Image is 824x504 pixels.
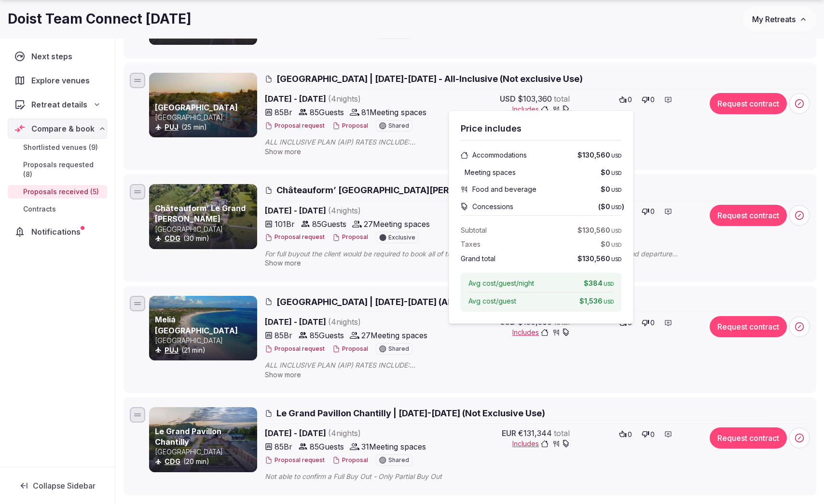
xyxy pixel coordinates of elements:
button: CDG [165,457,180,466]
span: ( 4 night s ) [328,94,361,104]
span: Le Grand Pavillon Chantilly | [DATE]-[DATE] (Not Exclusive Use) [276,407,545,419]
a: Next steps [8,46,107,66]
span: 85 Br [275,330,292,341]
span: Food and beverage [472,185,536,194]
span: €131,344 [518,427,552,439]
span: Proposals received (5) [23,187,99,197]
a: CDG [165,457,180,465]
button: 0 [639,316,658,330]
span: Includes [512,105,570,114]
span: Explore venues [31,75,94,86]
span: 27 Meeting spaces [364,218,430,230]
button: Request contract [710,93,787,114]
a: Proposals requested (8) [8,158,107,181]
span: ( 4 night s ) [328,317,361,327]
a: Notifications [8,222,107,242]
span: $130,560 [577,225,622,235]
p: [GEOGRAPHIC_DATA] [155,113,255,122]
a: [GEOGRAPHIC_DATA] [155,103,238,112]
button: Includes [512,439,570,449]
span: 27 Meeting spaces [361,330,427,341]
button: 0 [639,93,658,106]
button: Proposal [332,233,368,241]
button: My Retreats [743,7,816,31]
span: EUR [502,427,516,439]
button: 0 [639,427,658,441]
a: PUJ [165,123,179,131]
span: ALL INCLUSIVE PLAN (AIP) RATES INCLUDE: - Unlimited liquors & house wines by the Glass From the a... [265,137,697,147]
span: USD [611,170,622,176]
a: Contracts [8,202,107,216]
div: (30 min) [155,234,255,243]
span: [DATE] - [DATE] [265,205,435,216]
button: Request contract [710,316,787,337]
span: [DATE] - [DATE] [265,427,435,439]
span: USD [604,299,614,305]
span: USD [611,228,622,234]
span: Contracts [23,204,56,214]
span: 101 Br [275,218,295,230]
div: (25 min) [155,122,255,132]
span: 85 Guests [312,218,346,230]
button: Proposal request [265,122,325,130]
button: Proposal request [265,233,325,241]
button: Proposal [332,345,368,353]
div: (20 min) [155,457,255,466]
span: Collapse Sidebar [33,481,96,491]
button: Request contract [710,205,787,226]
span: For full buyout the client would be required to book all of the venue bedrooms (101) with the for... [265,249,697,259]
span: $0 [601,168,622,177]
span: $103,360 [518,93,552,105]
span: Meeting spaces [465,168,516,177]
button: Proposal [332,122,368,130]
span: Show more [265,371,301,379]
a: Meliá [GEOGRAPHIC_DATA] [155,315,238,335]
span: $0 [601,239,622,249]
span: $130,560 [577,150,622,160]
span: 0 [650,430,655,439]
span: 0 [628,95,632,105]
span: Subtotal [461,225,487,235]
span: Châteauform’ [GEOGRAPHIC_DATA][PERSON_NAME] | [DATE]-[DATE] (Full Buyout) [276,184,627,196]
span: USD [500,93,516,105]
span: ( 4 night s ) [328,206,361,215]
span: total [554,427,570,439]
button: Includes [512,328,570,337]
span: total [554,93,570,105]
span: USD [611,187,622,193]
span: 81 Meeting spaces [361,106,426,118]
span: Accommodations [472,150,527,160]
span: USD [611,256,622,262]
span: Show more [265,147,301,156]
span: $0 [601,185,622,194]
span: [GEOGRAPHIC_DATA] | [DATE]-[DATE] (All-Inclusive - Not Exclusive Use) [276,296,583,308]
button: PUJ [165,345,179,355]
button: Request contract [710,427,787,449]
a: Proposals received (5) [8,185,107,199]
a: CDG [165,234,180,242]
span: My Retreats [752,14,796,24]
span: Concessions [472,202,513,212]
span: Show more [265,259,301,267]
span: 31 Meeting spaces [361,441,426,452]
h2: Price includes [461,122,622,134]
span: Avg cost/guest [468,296,516,306]
span: ( 4 night s ) [328,428,361,438]
span: $130,560 [577,254,622,264]
span: Shared [388,457,409,463]
span: [DATE] - [DATE] [265,316,435,328]
span: Retreat details [31,99,87,110]
button: Collapse Sidebar [8,475,107,496]
span: 85 Guests [310,330,344,341]
span: ALL INCLUSIVE PLAN (AIP) RATES INCLUDE: - Unlimited liquors & house wines by the Glass From the a... [265,360,697,370]
span: ( [598,202,601,212]
button: CDG [165,234,180,243]
span: Exclusive [388,235,415,240]
p: [GEOGRAPHIC_DATA] [155,225,255,234]
span: Not able to confirm a Full Buy Out - Only Partial Buy Out [265,472,461,481]
span: Shared [388,123,409,129]
span: USD [611,153,622,159]
span: 85 Br [275,441,292,452]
